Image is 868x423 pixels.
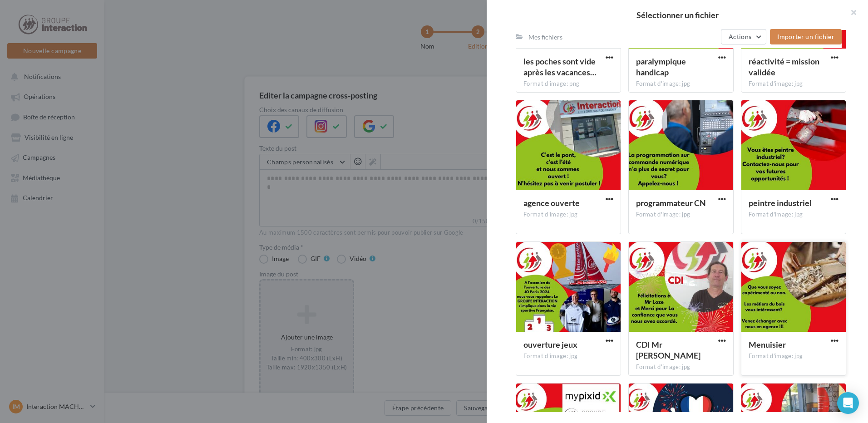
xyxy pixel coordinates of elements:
[636,80,726,88] div: Format d'image: jpg
[523,56,597,77] span: les poches sont vide après les vacances et si pour anticiper les prochainesvous ouvriez un CET
[523,339,577,349] span: ouverture jeux
[523,211,613,219] div: Format d'image: jpg
[721,29,766,44] button: Actions
[528,33,562,42] div: Mes fichiers
[749,339,786,349] span: Menuisier
[749,56,819,77] span: réactivité = mission validée
[501,11,853,19] h2: Sélectionner un fichier
[749,211,838,219] div: Format d'image: jpg
[636,56,686,77] span: paralympique handicap
[749,352,838,360] div: Format d'image: jpg
[523,198,580,208] span: agence ouverte
[770,29,842,44] button: Importer un fichier
[636,363,726,371] div: Format d'image: jpg
[636,339,700,360] span: CDI Mr Loze
[729,33,751,40] span: Actions
[636,211,726,219] div: Format d'image: jpg
[777,33,834,40] span: Importer un fichier
[523,80,613,88] div: Format d'image: png
[636,198,706,208] span: programmateur CN
[523,352,613,360] div: Format d'image: jpg
[749,80,838,88] div: Format d'image: jpg
[749,198,812,208] span: peintre industriel
[837,392,859,414] div: Open Intercom Messenger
